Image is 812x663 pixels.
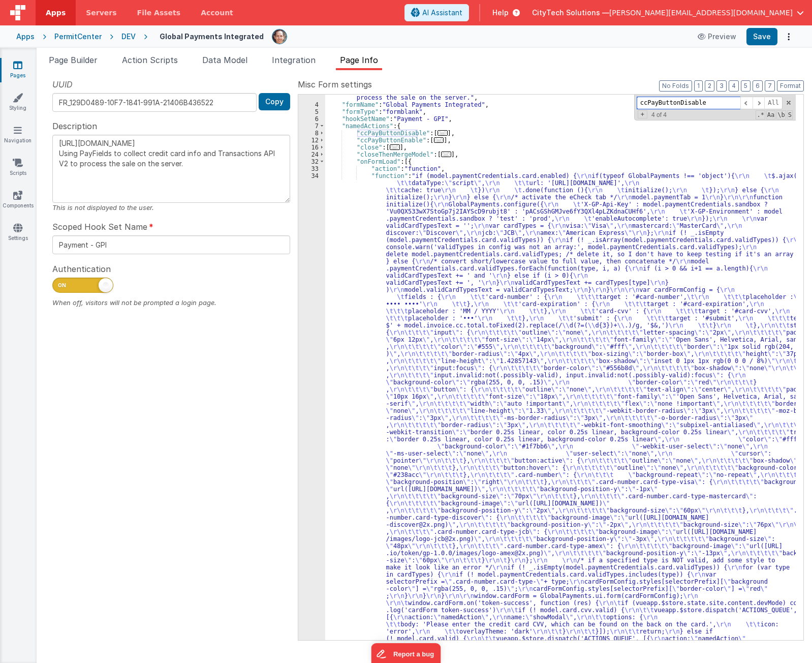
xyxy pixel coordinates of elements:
[404,4,469,21] button: AI Assistant
[298,108,325,115] div: 5
[776,110,786,119] span: Whole Word Search
[637,97,740,109] input: Search for
[753,80,763,92] button: 6
[716,80,727,92] button: 3
[272,55,316,65] span: Integration
[16,32,35,42] div: Apps
[52,203,290,213] div: This is not displayed to the user.
[272,29,287,44] img: e92780d1901cbe7d843708aaaf5fdb33
[438,130,448,136] span: ...
[741,80,751,92] button: 5
[298,78,372,91] span: Misc Form settings
[122,55,178,65] span: Action Scripts
[390,144,400,150] span: ...
[298,115,325,123] div: 6
[638,110,647,118] span: Toggel Replace mode
[298,101,325,108] div: 4
[532,8,609,18] span: CityTech Solutions —
[765,80,775,92] button: 7
[137,8,181,18] span: File Assets
[694,80,703,92] button: 1
[202,55,247,65] span: Data Model
[746,28,777,45] button: Save
[52,298,290,308] div: When off, visitors will not be prompted a login page.
[787,110,793,119] span: Search In Selection
[298,137,325,144] div: 12
[46,8,66,18] span: Apps
[298,144,325,151] div: 16
[52,120,97,132] span: Description
[434,137,444,143] span: ...
[777,80,804,92] button: Format
[766,110,775,119] span: CaseSensitive Search
[705,80,714,92] button: 2
[52,221,147,233] span: Scoped Hook Set Name
[298,130,325,137] div: 8
[492,8,509,18] span: Help
[647,111,671,118] span: 4 of 4
[298,151,325,158] div: 24
[692,28,742,45] button: Preview
[659,80,692,92] button: No Folds
[52,263,111,275] span: Authentication
[782,29,796,44] button: Options
[441,152,451,157] span: ...
[729,80,739,92] button: 4
[532,8,804,18] button: CityTech Solutions — [PERSON_NAME][EMAIL_ADDRESS][DOMAIN_NAME]
[340,55,378,65] span: Page Info
[422,8,462,18] span: AI Assistant
[298,123,325,130] div: 7
[54,32,102,42] div: PermitCenter
[49,55,98,65] span: Page Builder
[298,165,325,172] div: 33
[609,8,793,18] span: [PERSON_NAME][EMAIL_ADDRESS][DOMAIN_NAME]
[764,97,783,109] span: Alt-Enter
[756,110,765,119] span: RegExp Search
[86,8,116,18] span: Servers
[52,78,73,91] span: UUID
[121,32,136,42] div: DEV
[298,158,325,165] div: 32
[160,33,264,40] h4: Global Payments Integrated
[259,93,290,110] button: Copy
